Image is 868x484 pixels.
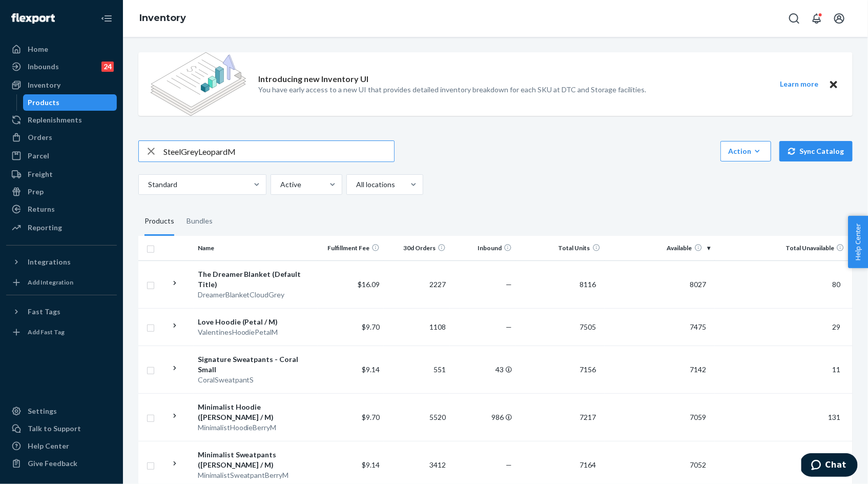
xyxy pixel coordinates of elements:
a: Returns [6,201,117,217]
div: Signature Sweatpants - Coral Small [198,354,314,375]
th: Total Unavailable [715,236,853,260]
button: Close [827,78,840,91]
th: Inbound [450,236,516,260]
a: Parcel [6,148,117,164]
div: Orders [28,132,52,143]
button: Open notifications [807,8,827,29]
button: Integrations [6,254,117,270]
span: — [506,322,512,331]
a: Orders [6,129,117,146]
th: Total Units [516,236,604,260]
div: The Dreamer Blanket (Default Title) [198,269,314,290]
th: Name [194,236,318,260]
div: Products [28,97,60,108]
div: Bundles [187,207,213,236]
div: Parcel [28,151,49,161]
img: new-reports-banner-icon.82668bd98b6a51aee86340f2a7b77ae3.png [151,52,246,116]
div: Settings [28,406,57,416]
iframe: Opens a widget where you can chat to one of our agents [801,453,858,479]
span: 7156 [576,365,601,374]
div: MinimalistSweatpantBerryM [198,470,314,480]
div: ValentinesHoodiePetalM [198,327,314,337]
span: 8116 [576,280,601,289]
a: Reporting [6,219,117,236]
div: Give Feedback [28,458,77,469]
span: 11 [828,365,844,374]
span: 80 [828,280,844,289]
button: Open account menu [829,8,850,29]
th: Available [605,236,715,260]
input: Search inventory by name or sku [163,141,394,162]
div: Love Hoodie (Petal / M) [198,317,314,327]
span: 7217 [576,413,601,421]
span: 7475 [686,322,711,331]
p: You have early access to a new UI that provides detailed inventory breakdown for each SKU at DTC ... [258,85,646,95]
span: — [506,460,512,469]
a: Prep [6,184,117,200]
span: 7505 [576,322,601,331]
th: 30d Orders [384,236,450,260]
button: Fast Tags [6,304,117,320]
div: Action [728,146,763,156]
td: 5520 [384,393,450,441]
input: Active [279,179,280,190]
div: Returns [28,204,55,214]
span: 131 [824,413,844,421]
div: Reporting [28,223,62,233]
button: Give Feedback [6,455,117,472]
td: 1108 [384,308,450,346]
button: Sync Catalog [779,141,853,162]
div: Inventory [28,80,60,90]
td: 986 [450,393,516,441]
div: Talk to Support [28,423,81,434]
a: Freight [6,166,117,183]
a: Inbounds24 [6,58,117,75]
span: $9.14 [362,460,380,469]
span: — [506,280,512,289]
a: Home [6,41,117,57]
div: Help Center [28,441,69,451]
div: Add Fast Tag [28,328,65,336]
ol: breadcrumbs [131,4,194,33]
a: Products [23,94,117,111]
img: Flexport logo [11,13,55,24]
div: Fast Tags [28,307,60,317]
button: Action [720,141,771,162]
a: Add Fast Tag [6,324,117,340]
a: Inventory [139,12,186,24]
p: Introducing new Inventory UI [258,73,368,85]
span: 7142 [686,365,711,374]
span: 29 [828,322,844,331]
span: 7059 [686,413,711,421]
div: CoralSweatpantS [198,375,314,385]
div: Add Integration [28,278,73,287]
div: DreamerBlanketCloudGrey [198,290,314,300]
button: Learn more [774,78,825,91]
span: 7052 [686,460,711,469]
input: Standard [147,179,148,190]
div: Home [28,44,48,54]
a: Replenishments [6,112,117,128]
span: 7164 [576,460,601,469]
div: Minimalist Hoodie ([PERSON_NAME] / M) [198,402,314,422]
a: Settings [6,403,117,419]
div: Inbounds [28,62,59,72]
span: $9.70 [362,322,380,331]
div: MinimalistHoodieBerryM [198,422,314,433]
div: Prep [28,187,44,197]
button: Open Search Box [784,8,804,29]
div: Minimalist Sweatpants ([PERSON_NAME] / M) [198,450,314,470]
div: Replenishments [28,115,82,125]
button: Talk to Support [6,420,117,437]
button: Close Navigation [96,8,117,29]
th: Fulfillment Fee [318,236,384,260]
span: 8027 [686,280,711,289]
input: All locations [355,179,356,190]
div: Freight [28,169,53,179]
span: Help Center [848,216,868,268]
a: Add Integration [6,274,117,291]
span: $9.14 [362,365,380,374]
span: $16.09 [358,280,380,289]
span: $9.70 [362,413,380,421]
